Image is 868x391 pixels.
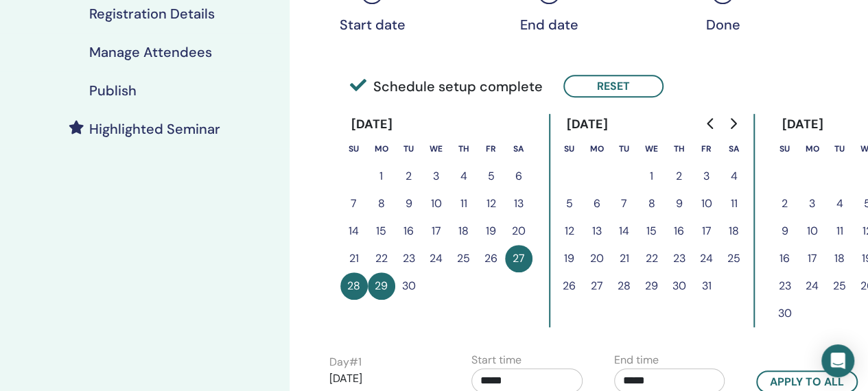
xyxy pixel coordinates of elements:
[611,135,638,163] th: Tuesday
[614,352,659,368] label: End time
[720,163,748,190] button: 4
[771,245,799,272] button: 16
[611,245,638,272] button: 21
[826,190,854,217] button: 4
[368,163,395,190] button: 1
[821,344,854,377] div: Open Intercom Messenger
[638,245,666,272] button: 22
[799,190,826,217] button: 3
[583,217,611,245] button: 13
[423,245,450,272] button: 24
[515,16,583,33] div: End date
[423,135,450,163] th: Wednesday
[666,190,693,217] button: 9
[563,75,664,97] button: Reset
[720,190,748,217] button: 11
[478,135,505,163] th: Friday
[611,272,638,300] button: 28
[722,110,744,137] button: Go to next month
[638,135,666,163] th: Wednesday
[693,217,720,245] button: 17
[338,16,406,33] div: Start date
[700,110,722,137] button: Go to previous month
[450,163,478,190] button: 4
[826,245,854,272] button: 18
[450,245,478,272] button: 25
[583,272,611,300] button: 27
[423,163,450,190] button: 3
[450,217,478,245] button: 18
[666,245,693,272] button: 23
[89,82,137,99] h4: Publish
[340,245,368,272] button: 21
[478,245,505,272] button: 26
[478,217,505,245] button: 19
[666,135,693,163] th: Thursday
[450,135,478,163] th: Thursday
[771,135,799,163] th: Sunday
[340,135,368,163] th: Sunday
[329,370,441,387] p: [DATE]
[340,114,404,135] div: [DATE]
[666,217,693,245] button: 16
[771,217,799,245] button: 9
[368,190,395,217] button: 8
[826,272,854,300] button: 25
[478,163,505,190] button: 5
[693,245,720,272] button: 24
[395,217,423,245] button: 16
[799,135,826,163] th: Monday
[340,272,368,300] button: 28
[720,135,748,163] th: Saturday
[799,217,826,245] button: 10
[368,135,395,163] th: Monday
[350,76,543,97] span: Schedule setup complete
[340,190,368,217] button: 7
[395,135,423,163] th: Tuesday
[611,190,638,217] button: 7
[505,190,532,217] button: 13
[329,354,362,370] label: Day # 1
[799,245,826,272] button: 17
[583,135,611,163] th: Monday
[826,217,854,245] button: 11
[89,44,212,60] h4: Manage Attendees
[423,217,450,245] button: 17
[556,190,583,217] button: 5
[583,245,611,272] button: 20
[771,300,799,327] button: 30
[478,190,505,217] button: 12
[395,272,423,300] button: 30
[556,135,583,163] th: Sunday
[368,272,395,300] button: 29
[693,135,720,163] th: Friday
[693,163,720,190] button: 3
[771,114,835,135] div: [DATE]
[505,217,532,245] button: 20
[395,190,423,217] button: 9
[556,217,583,245] button: 12
[799,272,826,300] button: 24
[720,217,748,245] button: 18
[395,245,423,272] button: 23
[638,163,666,190] button: 1
[826,135,854,163] th: Tuesday
[720,245,748,272] button: 25
[771,190,799,217] button: 2
[638,272,666,300] button: 29
[771,272,799,300] button: 23
[505,245,532,272] button: 27
[556,245,583,272] button: 19
[556,272,583,300] button: 26
[395,163,423,190] button: 2
[688,16,757,33] div: Done
[666,163,693,190] button: 2
[450,190,478,217] button: 11
[693,190,720,217] button: 10
[368,217,395,245] button: 15
[471,352,521,368] label: Start time
[638,190,666,217] button: 8
[638,217,666,245] button: 15
[611,217,638,245] button: 14
[340,217,368,245] button: 14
